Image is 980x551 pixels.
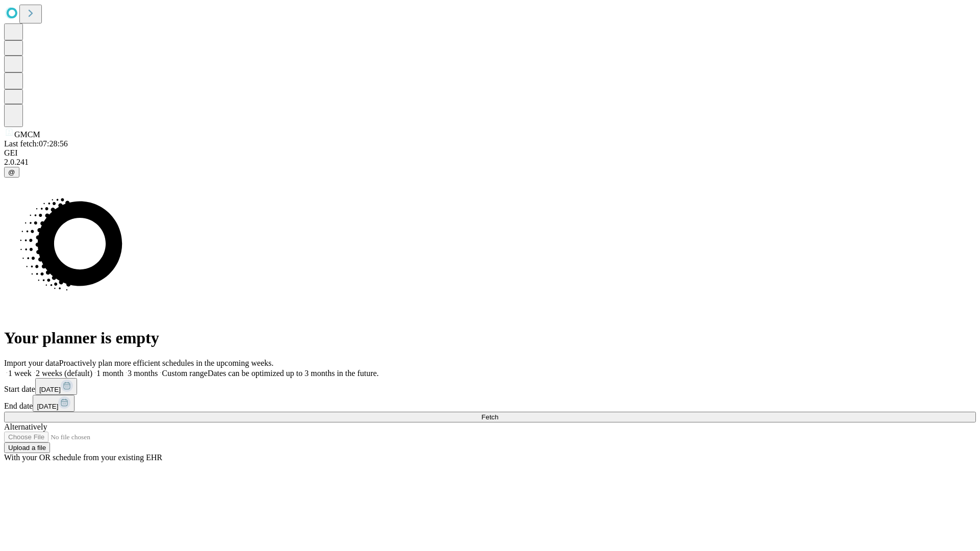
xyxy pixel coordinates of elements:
[4,359,59,367] span: Import your data
[4,412,976,422] button: Fetch
[14,130,40,139] span: GMCM
[4,378,976,395] div: Start date
[33,395,75,412] button: [DATE]
[4,158,976,167] div: 2.0.241
[4,453,162,462] span: With your OR schedule from your existing EHR
[162,369,207,378] span: Custom range
[96,369,124,378] span: 1 month
[128,369,158,378] span: 3 months
[4,167,19,178] button: @
[4,148,976,158] div: GEI
[8,369,32,378] span: 1 week
[4,395,976,412] div: End date
[39,386,61,393] span: [DATE]
[35,378,77,395] button: [DATE]
[208,369,379,378] span: Dates can be optimized up to 3 months in the future.
[4,329,976,347] h1: Your planner is empty
[481,413,498,421] span: Fetch
[4,442,50,453] button: Upload a file
[59,359,274,367] span: Proactively plan more efficient schedules in the upcoming weeks.
[8,168,15,176] span: @
[36,369,92,378] span: 2 weeks (default)
[37,403,58,410] span: [DATE]
[4,422,47,431] span: Alternatively
[4,139,68,148] span: Last fetch: 07:28:56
